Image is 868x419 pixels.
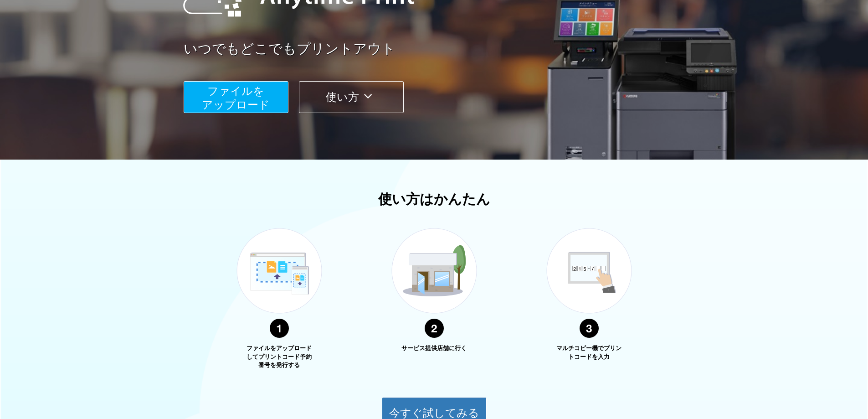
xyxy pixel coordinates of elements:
a: いつでもどこでもプリントアウト [184,39,708,59]
p: ファイルをアップロードしてプリントコード予約番号を発行する [245,344,313,370]
button: 使い方 [299,81,404,113]
p: マルチコピー機でプリントコードを入力 [555,344,623,361]
span: ファイルを ​​アップロード [202,85,270,111]
p: サービス提供店舗に行く [400,344,468,353]
button: ファイルを​​アップロード [184,81,288,113]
